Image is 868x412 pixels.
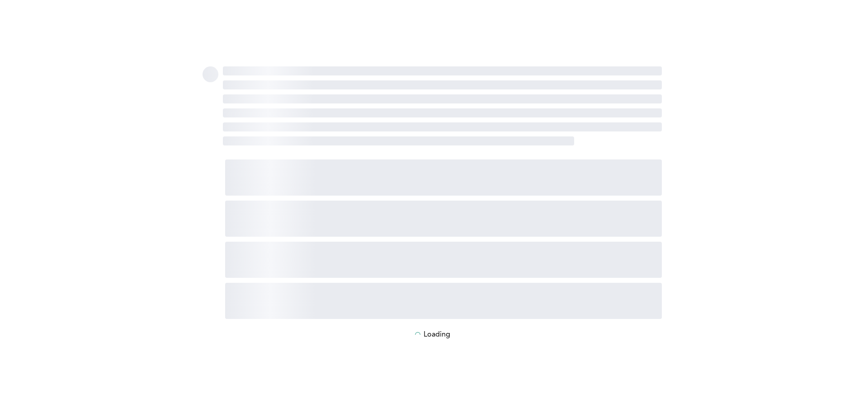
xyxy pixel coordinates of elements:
p: Loading [424,331,450,339]
span: ‌ [223,122,662,131]
span: ‌ [225,283,662,319]
span: ‌ [223,66,662,75]
span: ‌ [225,159,662,196]
span: ‌ [203,66,218,82]
span: ‌ [223,136,574,145]
span: ‌ [223,80,662,89]
span: ‌ [223,94,662,103]
span: ‌ [225,242,662,278]
span: ‌ [225,201,662,237]
span: ‌ [223,108,662,117]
